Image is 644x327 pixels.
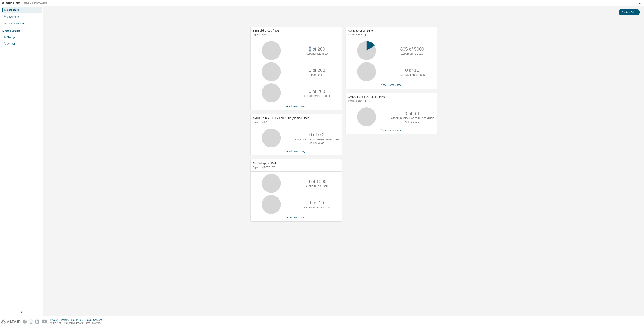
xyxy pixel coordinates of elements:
[304,206,330,209] p: CATIAV5READER USED
[253,166,339,169] p: Expires on [DATE] UTC
[401,52,423,56] p: ALTAIR UNITS USED
[35,320,39,324] img: linkedin.svg
[7,42,16,45] div: On Prem
[309,73,324,77] p: CLOUD USED
[400,46,424,52] p: 805 of 5000
[253,29,279,32] span: SimSolid Cloud (NU)
[253,116,310,120] span: AMDC Public DB ExplorerPlus (Named User)
[50,319,61,322] div: Privacy
[23,320,27,324] img: facebook.svg
[309,46,325,52] p: 0 of 200
[286,216,306,219] a: View License Usage
[381,129,402,131] a: View License Usage
[295,138,339,144] p: AMDCPUBLICEXPLORERPLUSFEATURE UNITS USED
[309,132,325,138] p: 0 of 0.2
[619,9,640,15] button: Contact Sales
[253,161,278,165] span: AU Enterprise Suite
[308,178,326,185] p: 0 of 1000
[405,110,420,117] p: 0 of 0.1
[348,99,434,103] p: Expires on [DATE] UTC
[2,1,49,5] img: Altair One
[306,52,328,56] p: ALTAIRDRIVE USED
[309,67,325,73] p: 0 of 200
[61,319,85,322] div: Website Terms of Use
[348,95,386,98] span: AMDC Public DB ExplorerPlus
[7,8,19,12] div: Dashboard
[309,88,325,95] p: 0 of 200
[253,33,339,36] p: Expires on [DATE] UTC
[7,36,16,39] div: Managed
[306,185,328,188] p: ALTAIR UNITS USED
[7,15,19,18] div: User Profile
[399,73,425,77] p: CATIAV5READER USED
[85,319,104,322] div: Cookie Consent
[310,200,324,206] p: 0 of 10
[29,320,33,324] img: instagram.svg
[1,320,21,324] img: altair_logo.svg
[348,29,373,32] span: AU Enterprise Suite
[286,150,306,153] a: View License Usage
[405,67,419,73] p: 0 of 10
[2,29,20,32] div: License Settings
[348,33,434,36] p: Expires on [DATE] UTC
[7,22,24,25] div: Company Profile
[304,95,330,98] p: CLOUDCOMPUTE USED
[286,105,306,107] a: View License Usage
[50,322,104,325] p: © 2025 Altair Engineering, Inc. All Rights Reserved.
[253,121,339,124] p: Expires on [DATE] UTC
[391,117,434,123] p: AMDCPUBLICEXPLORERPLUSFEATURE UNITS USED
[42,320,47,324] img: youtube.svg
[381,84,402,86] a: View License Usage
